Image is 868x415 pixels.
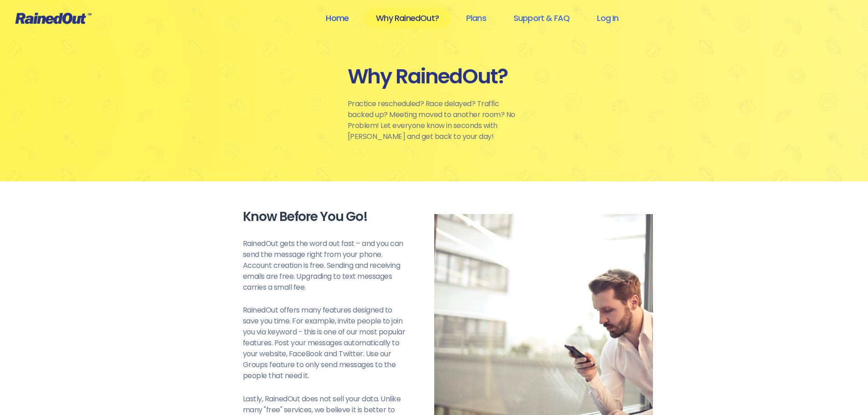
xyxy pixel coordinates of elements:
[243,238,407,293] p: RainedOut gets the word out fast – and you can send the message right from your phone. Account cr...
[348,64,521,89] div: Why RainedOut?
[502,8,581,28] a: Support & FAQ
[364,8,451,28] a: Why RainedOut?
[243,305,407,381] p: RainedOut offers many features designed to save you time. For example, invite people to join you ...
[314,8,360,28] a: Home
[585,8,630,28] a: Log In
[348,98,521,142] p: Practice rescheduled? Race delayed? Traffic backed up? Meeting moved to another room? No Problem!...
[243,209,407,225] div: Know Before You Go!
[454,8,498,28] a: Plans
